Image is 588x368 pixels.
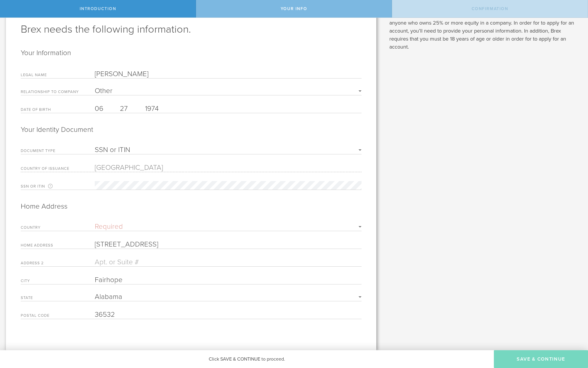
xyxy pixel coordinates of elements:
label: Date of birth [21,108,95,113]
input: YYYY [145,104,195,113]
span: Confirmation [472,6,508,11]
input: DD [120,104,145,113]
p: It is that all US financial institutions must verify the identity of anyone who owns 25% or more ... [389,11,579,51]
input: Required [95,276,362,284]
label: Relationship to Company [21,90,95,95]
label: State [21,296,95,301]
span: Your Info [281,6,307,11]
label: Postal code [21,314,95,319]
label: Address 2 [21,261,95,266]
label: Document Type [21,149,95,154]
a: legally required [397,12,433,18]
label: Legal Name [21,73,95,78]
input: Required [95,70,362,78]
label: SSN or ITIN [21,184,95,190]
h2: Your Information [21,48,362,58]
span: Introduction [80,6,116,11]
button: Save & Continue [494,350,588,368]
label: Home Address [21,244,95,249]
label: City [21,279,95,284]
label: Country of Issuance [21,167,95,172]
input: Required [95,240,362,249]
input: Required [95,310,362,319]
label: Country [21,226,95,231]
input: Apt. or Suite # [95,258,362,266]
h2: Your Identity Document [21,125,362,135]
input: MM [95,104,120,113]
h1: Brex needs the following information. [21,22,362,36]
h2: Home Address [21,202,362,211]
